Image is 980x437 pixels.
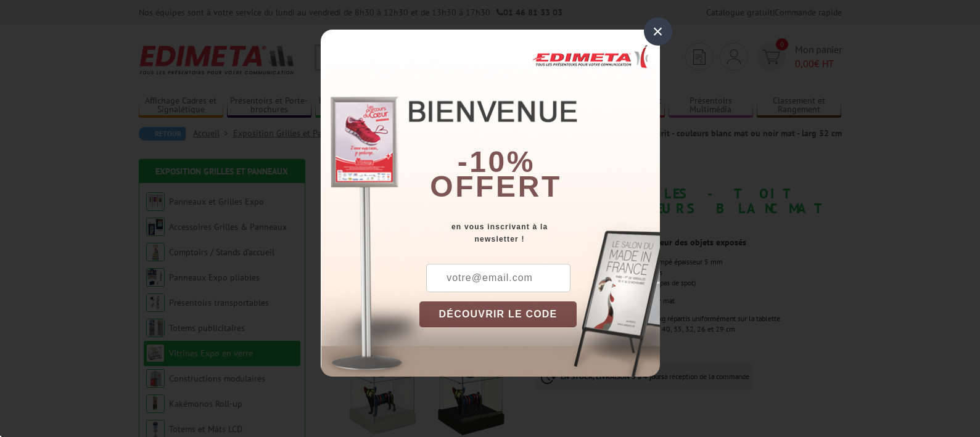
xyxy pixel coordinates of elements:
[419,301,577,327] button: DÉCOUVRIR LE CODE
[644,17,672,46] div: ×
[419,221,660,245] div: en vous inscrivant à la newsletter !
[430,170,562,203] font: offert
[458,145,535,178] b: -10%
[426,264,570,292] input: votre@email.com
